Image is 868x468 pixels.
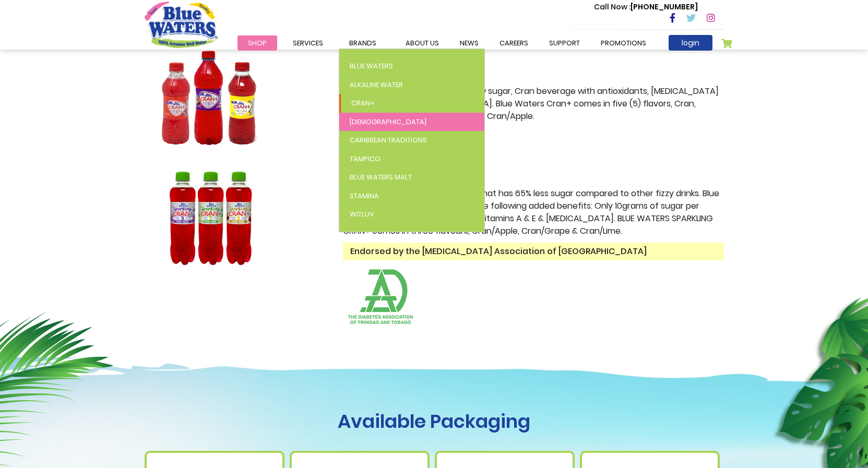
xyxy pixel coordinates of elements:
[350,61,393,71] span: Blue Waters
[590,35,657,51] a: Promotions
[539,35,590,51] a: support
[350,80,403,90] span: Alkaline Water
[145,410,724,433] h1: Available Packaging
[343,243,724,260] span: Endorsed by the [MEDICAL_DATA] Association of [GEOGRAPHIC_DATA]
[350,154,381,164] span: Tampico
[594,2,698,13] p: [PHONE_NUMBER]
[343,187,724,237] p: A carbonated flavored beverage that has 65% less sugar compared to other fizzy drinks. Blue Water...
[350,191,379,201] span: Stamina
[293,38,323,48] span: Services
[343,69,724,80] h3: Blue Waters Cran+
[350,135,427,145] span: Caribbean Traditions
[145,2,218,47] a: store logo
[350,172,412,182] span: Blue Waters Malt
[343,171,724,182] h3: Blue Waters Sparkling Cran+
[351,98,375,108] span: Cran+
[350,209,374,219] span: WitLuv
[669,35,712,51] a: login
[350,117,426,127] span: [DEMOGRAPHIC_DATA]
[248,38,267,48] span: Shop
[449,35,489,51] a: News
[349,38,376,48] span: Brands
[343,85,724,123] p: A naturally flavored, low calorie, low sugar, Cran beverage with antioxidants, [MEDICAL_DATA] and...
[395,35,449,51] a: about us
[145,171,276,266] img: Sparkling Cran 330ml
[489,35,539,51] a: careers
[594,2,631,12] span: Call Now :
